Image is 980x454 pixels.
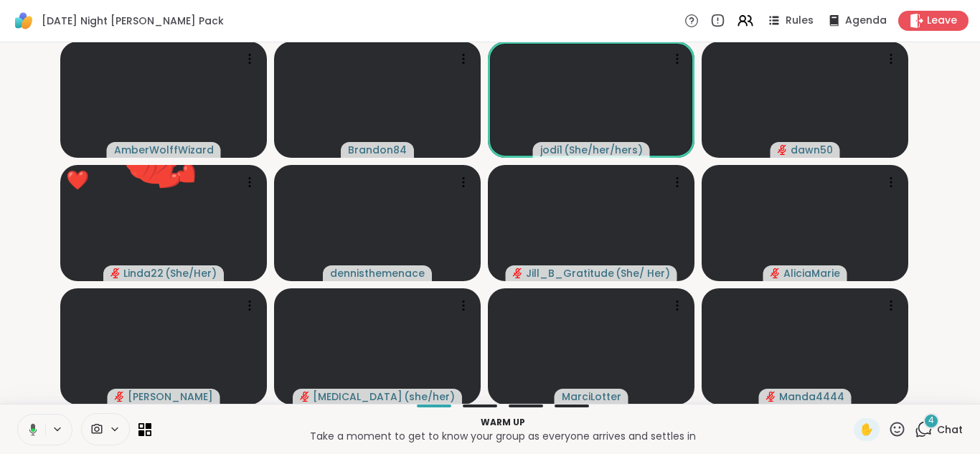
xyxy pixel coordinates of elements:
button: ❤️ [161,149,215,202]
span: audio-muted [513,268,523,278]
span: jodi1 [540,143,562,157]
span: audio-muted [110,268,121,278]
span: dawn50 [791,143,833,157]
img: ShareWell Logomark [11,9,36,33]
span: audio-muted [300,392,310,402]
span: [PERSON_NAME] [128,389,213,404]
span: audio-muted [766,392,776,402]
span: 4 [928,415,934,427]
span: Manda4444 [779,389,844,404]
span: Linda22 [123,266,164,280]
span: [MEDICAL_DATA] [313,389,402,404]
span: ( she/her ) [404,389,455,404]
span: AliciaMarie [783,266,840,280]
span: Brandon84 [348,143,407,157]
span: audio-muted [115,392,125,402]
div: ❤️ [66,166,89,194]
span: Jill_B_Gratitude [526,266,614,280]
span: Rules [786,14,814,28]
span: Leave [927,14,957,28]
button: ❤️ [110,136,169,194]
span: ( She/her/hers ) [564,143,643,157]
span: audio-muted [778,145,788,155]
p: Take a moment to get to know your group as everyone arrives and settles in [160,429,845,443]
span: AmberWolffWizard [114,143,214,157]
span: dennisthemenace [330,266,425,280]
span: MarciLotter [562,389,621,404]
span: Agenda [845,14,887,28]
span: Chat [937,422,963,437]
span: [DATE] Night [PERSON_NAME] Pack [42,14,224,28]
span: ✋ [859,421,874,438]
p: Warm up [160,416,845,429]
span: ( She/ Her ) [616,266,670,280]
span: audio-muted [771,268,781,278]
span: ( She/Her ) [165,266,217,280]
